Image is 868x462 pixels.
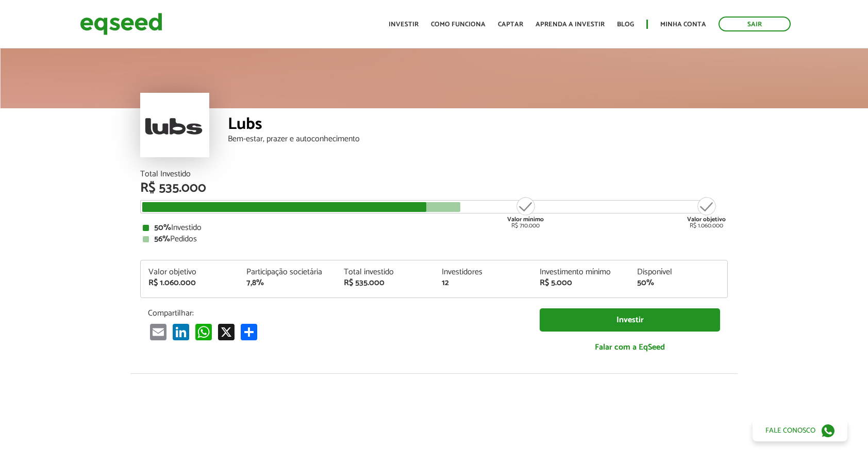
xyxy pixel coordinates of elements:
p: Compartilhar: [148,308,524,318]
div: R$ 710.000 [506,196,545,229]
div: Bem-estar, prazer e autoconhecimento [228,135,728,143]
div: R$ 5.000 [540,279,622,287]
div: R$ 1.060.000 [687,196,726,229]
div: 7,8% [246,279,329,287]
a: Blog [617,21,634,28]
a: LinkedIn [171,323,191,340]
a: Fale conosco [753,420,847,441]
div: Valor objetivo [148,268,231,276]
strong: 56% [154,232,170,246]
div: Investido [143,224,725,232]
strong: Valor mínimo [507,214,544,224]
div: Total Investido [140,170,728,178]
a: Investir [389,21,419,28]
img: EqSeed [80,10,162,38]
a: WhatsApp [193,323,214,340]
div: Investidores [442,268,524,276]
div: Disponível [637,268,720,276]
div: R$ 535.000 [140,181,728,195]
a: Investir [540,308,720,332]
a: Sair [719,16,791,31]
a: Compartilhar [239,323,259,340]
div: Investimento mínimo [540,268,622,276]
div: Pedidos [143,235,725,243]
div: 50% [637,279,720,287]
a: Minha conta [660,21,706,28]
div: R$ 1.060.000 [148,279,231,287]
a: Email [148,323,169,340]
strong: Valor objetivo [687,214,726,224]
a: X [216,323,237,340]
div: Total investido [344,268,426,276]
a: Como funciona [431,21,486,28]
a: Aprenda a investir [536,21,605,28]
div: Participação societária [246,268,329,276]
div: R$ 535.000 [344,279,426,287]
strong: 50% [154,221,171,235]
a: Falar com a EqSeed [540,337,720,358]
div: Lubs [228,116,728,135]
div: 12 [442,279,524,287]
a: Captar [498,21,523,28]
